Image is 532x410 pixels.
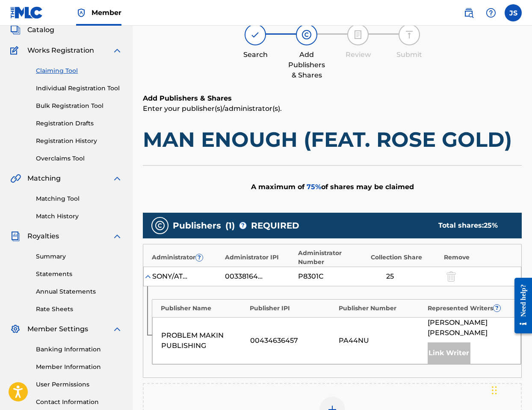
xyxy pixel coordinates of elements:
div: PA44NU [339,336,423,346]
span: Publishers [173,219,221,232]
img: Catalog [10,25,21,35]
div: Publisher IPI [250,304,334,313]
div: Remove [444,253,513,262]
a: Overclaims Tool [36,154,122,163]
a: Individual Registration Tool [36,84,122,93]
span: 25 % [484,221,498,229]
span: 75 % [307,183,321,191]
a: Registration Drafts [36,119,122,128]
span: [PERSON_NAME] [PERSON_NAME] [428,318,512,338]
iframe: Resource Center [508,269,532,342]
span: Matching [27,173,61,184]
img: Matching [10,173,21,184]
span: Catalog [27,25,54,35]
img: Works Registration [10,45,21,56]
p: Enter your publisher(s)/administrator(s). [143,104,522,114]
a: User Permissions [36,380,122,389]
div: User Menu [505,4,522,21]
div: Add Publishers & Shares [285,50,328,80]
div: Publisher Name [161,304,245,313]
h1: MAN ENOUGH (FEAT. ROSE GOLD) [143,127,522,152]
a: Matching Tool [36,194,122,203]
span: ( 1 ) [225,219,235,232]
div: Review [337,50,379,60]
a: Match History [36,212,122,221]
img: search [464,8,474,18]
div: Publisher Number [339,304,423,313]
img: Top Rightsholder [76,8,86,18]
a: Banking Information [36,345,122,354]
img: expand [112,45,122,56]
a: Contact Information [36,398,122,407]
img: step indicator icon for Add Publishers & Shares [301,30,312,40]
a: Registration History [36,137,122,146]
div: Total shares: [438,220,505,231]
span: ? [239,222,246,229]
a: CatalogCatalog [10,25,54,35]
img: expand-cell-toggle [144,272,152,281]
span: Works Registration [27,45,94,56]
div: 00434636457 [250,336,335,346]
img: help [486,8,496,18]
img: step indicator icon for Search [250,30,260,40]
div: Represented Writers [428,304,512,313]
span: REQUIRED [251,219,299,232]
div: Administrator Number [298,249,367,267]
span: ? [494,305,500,312]
img: expand [112,231,122,241]
img: publishers [155,220,165,231]
div: Administrator [152,253,221,262]
a: Annual Statements [36,287,122,296]
div: Search [234,50,277,60]
img: MLC Logo [10,6,43,19]
iframe: Chat Widget [489,369,532,410]
img: step indicator icon for Review [353,30,363,40]
a: Bulk Registration Tool [36,101,122,110]
div: Collection Share [371,253,440,262]
span: Member [92,8,121,18]
span: Member Settings [27,324,88,334]
img: expand [112,173,122,184]
div: Help [482,4,499,21]
div: Drag [492,377,497,403]
img: expand [112,324,122,334]
div: Administrator IPI [225,253,294,262]
div: PROBLEM MAKIN PUBLISHING [161,330,246,351]
span: ? [196,254,203,261]
div: A maximum of of shares may be claimed [143,165,522,208]
h6: Add Publishers & Shares [143,93,522,104]
img: Royalties [10,231,21,241]
a: Member Information [36,362,122,371]
img: step indicator icon for Submit [404,30,414,40]
img: Member Settings [10,324,21,334]
a: Public Search [460,4,477,21]
a: Summary [36,252,122,261]
span: Royalties [27,231,59,241]
a: Rate Sheets [36,305,122,314]
div: Submit [388,50,431,60]
a: Claiming Tool [36,66,122,75]
a: Statements [36,270,122,279]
